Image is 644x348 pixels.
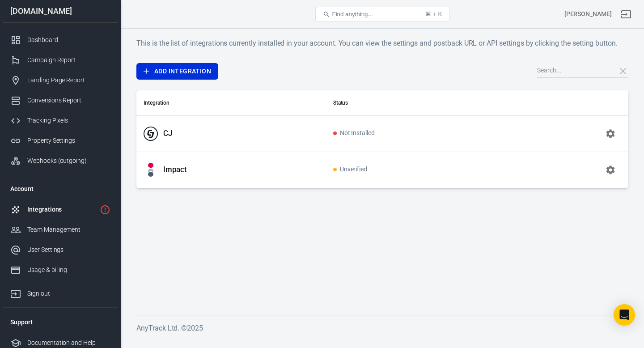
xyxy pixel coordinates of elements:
[614,304,635,326] div: Open Intercom Messenger
[136,63,218,80] a: Add Integration
[3,30,118,50] a: Dashboard
[100,204,110,215] svg: 2 networks not verified yet
[27,289,110,298] div: Sign out
[27,35,110,45] div: Dashboard
[3,178,118,199] li: Account
[27,156,110,166] div: Webhooks (outgoing)
[3,70,118,90] a: Landing Page Report
[3,90,118,110] a: Conversions Report
[3,7,118,15] div: [DOMAIN_NAME]
[3,280,118,304] a: Sign out
[537,65,609,77] input: Search...
[315,7,449,22] button: Find anything...⌘ + K
[27,55,110,65] div: Campaign Report
[3,260,118,280] a: Usage & billing
[27,96,110,105] div: Conversions Report
[3,110,118,131] a: Tracking Pixels
[3,50,118,70] a: Campaign Report
[3,151,118,171] a: Webhooks (outgoing)
[163,165,187,174] p: Impact
[333,130,375,137] span: Not Installed
[27,116,110,125] div: Tracking Pixels
[27,265,110,275] div: Usage & billing
[333,166,368,174] span: Unverified
[136,323,628,334] h6: AnyTrack Ltd. © 2025
[136,90,326,116] th: Integration
[163,129,172,138] p: CJ
[3,220,118,240] a: Team Management
[27,205,96,214] div: Integrations
[615,4,637,25] a: Sign out
[3,240,118,260] a: User Settings
[27,76,110,85] div: Landing Page Report
[27,338,110,348] div: Documentation and Help
[3,199,118,220] a: Integrations
[564,9,612,19] div: Account id: UQweojfB
[144,127,158,141] img: CJ
[326,90,511,116] th: Status
[332,11,373,17] span: Find anything...
[3,311,118,333] li: Support
[3,131,118,151] a: Property Settings
[27,136,110,145] div: Property Settings
[27,225,110,234] div: Team Management
[136,38,628,49] h6: This is the list of integrations currently installed in your account. You can view the settings a...
[27,245,110,255] div: User Settings
[148,163,153,177] img: Impact
[425,11,442,17] div: ⌘ + K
